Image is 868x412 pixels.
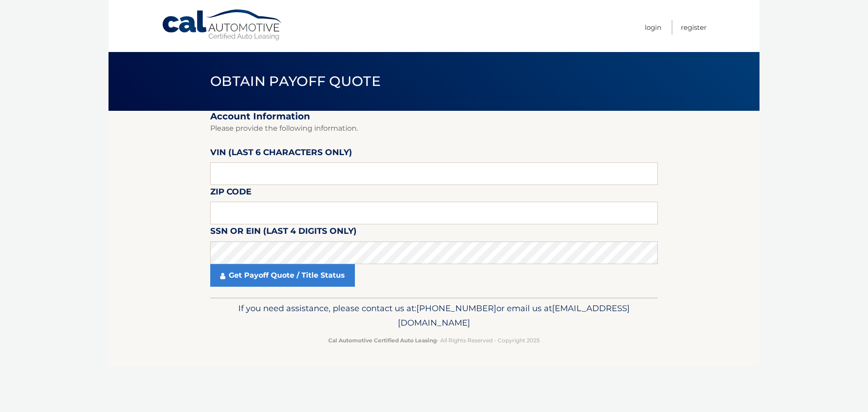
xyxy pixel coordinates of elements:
a: Cal Automotive [161,9,283,41]
strong: Cal Automotive Certified Auto Leasing [328,337,437,344]
label: Zip Code [210,185,251,202]
label: VIN (last 6 characters only) [210,146,352,162]
p: Please provide the following information. [210,122,658,135]
a: Register [681,20,707,35]
a: Login [645,20,661,35]
h2: Account Information [210,111,658,122]
span: [PHONE_NUMBER] [416,303,496,313]
p: If you need assistance, please contact us at: or email us at [216,301,652,330]
label: SSN or EIN (last 4 digits only) [210,224,357,241]
a: Get Payoff Quote / Title Status [210,264,355,287]
p: - All Rights Reserved - Copyright 2025 [216,336,652,345]
span: Obtain Payoff Quote [210,73,381,90]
